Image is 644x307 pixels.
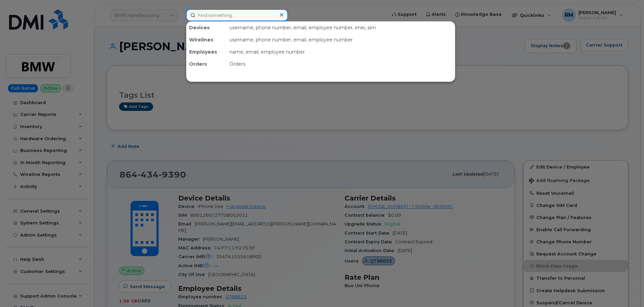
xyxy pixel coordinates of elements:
[186,58,227,70] div: Orders
[227,34,455,46] div: username, phone number, email, employee number
[186,22,227,34] div: Devices
[186,46,227,58] div: Employees
[227,22,455,34] div: username, phone number, email, employee number, imei, sim
[615,278,639,302] iframe: Messenger Launcher
[227,46,455,58] div: name, email, employee number
[186,34,227,46] div: Wirelines
[227,58,455,70] div: Orders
